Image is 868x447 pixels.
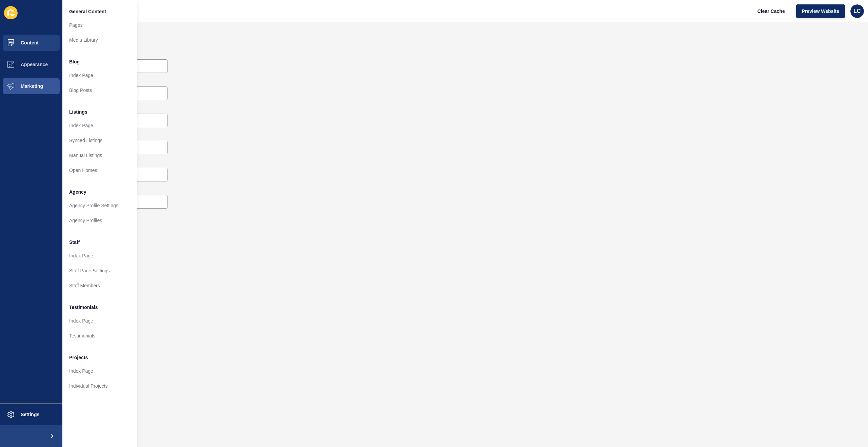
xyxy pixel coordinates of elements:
[62,278,137,293] a: Staff Members
[69,109,87,115] span: Listings
[757,8,785,15] span: Clear Cache
[62,364,137,378] a: Index Page
[62,148,137,163] a: Manual Listings
[62,163,137,178] a: Open Homes
[69,8,106,15] span: General Content
[69,58,80,65] span: Blog
[69,304,98,311] span: Testimonials
[62,263,137,278] a: Staff Page Settings
[62,313,137,328] a: Index Page
[62,133,137,148] a: Synced Listings
[69,189,86,195] span: Agency
[69,239,80,246] span: Staff
[62,68,137,83] a: Index Page
[69,354,88,361] span: Projects
[62,198,137,213] a: Agency Profile Settings
[62,328,137,343] a: Testimonials
[802,8,839,15] span: Preview Website
[62,118,137,133] a: Index Page
[62,378,137,393] a: Individual Projects
[62,248,137,263] a: Index Page
[853,8,861,15] span: LC
[62,33,137,47] a: Media Library
[62,18,137,33] a: Pages
[62,83,137,98] a: Blog Posts
[62,213,137,228] a: Agency Profiles
[796,4,845,18] button: Preview Website
[752,4,791,18] button: Clear Cache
